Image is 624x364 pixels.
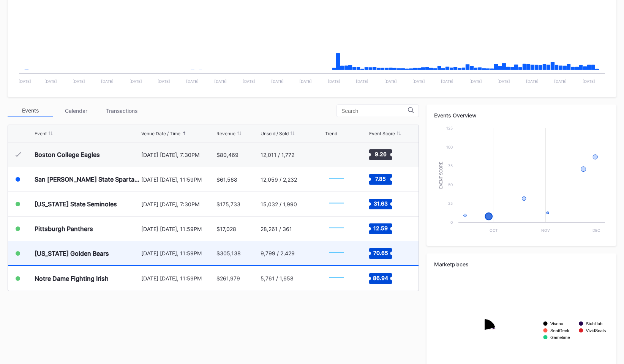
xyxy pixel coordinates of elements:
text: 31.63 [373,200,387,207]
text: 75 [448,163,453,168]
div: Calendar [53,105,99,117]
text: 9.26 [374,151,386,157]
div: [US_STATE] State Seminoles [35,200,117,208]
svg: Chart title [325,269,348,288]
div: [DATE] [DATE], 11:59PM [141,226,215,232]
text: [DATE] [101,79,114,84]
div: Revenue [216,131,235,136]
svg: Chart title [434,124,609,238]
text: 25 [448,201,453,206]
text: 50 [448,182,453,187]
div: [DATE] [DATE], 7:30PM [141,152,215,158]
text: [DATE] [214,79,227,84]
text: Event Score [439,161,443,189]
text: 100 [446,145,453,149]
text: 125 [446,126,453,130]
div: Marketplaces [434,261,609,267]
text: [DATE] [441,79,453,84]
div: Events Overview [434,112,609,119]
text: [DATE] [130,79,142,84]
text: [DATE] [498,79,510,84]
div: Pittsburgh Panthers [35,225,93,233]
div: $261,979 [216,275,240,282]
svg: Chart title [325,244,348,263]
text: [DATE] [243,79,255,84]
div: 28,261 / 361 [261,226,292,232]
div: [DATE] [DATE], 11:59PM [141,176,215,183]
div: Transactions [99,105,144,117]
text: [DATE] [299,79,312,84]
text: [DATE] [158,79,170,84]
text: [DATE] [271,79,284,84]
div: $61,568 [216,176,237,183]
svg: Chart title [325,195,348,214]
div: Notre Dame Fighting Irish [35,275,109,282]
text: Nov [541,228,550,233]
svg: Chart title [325,145,348,164]
div: [DATE] [DATE], 11:59PM [141,250,215,256]
div: $175,733 [216,201,240,207]
div: San [PERSON_NAME] State Spartans [35,176,139,183]
svg: Chart title [325,219,348,238]
div: [DATE] [DATE], 7:30PM [141,201,215,207]
div: $80,469 [216,152,239,158]
text: [DATE] [412,79,425,84]
text: 86.94 [373,274,388,281]
svg: Chart title [325,170,348,189]
text: [DATE] [526,79,539,84]
text: [DATE] [356,79,368,84]
div: $305,138 [216,250,241,256]
input: Search [341,108,408,114]
text: SeatGeek [550,328,569,333]
text: [DATE] [554,79,567,84]
text: Vivenu [550,321,563,326]
text: [DATE] [328,79,340,84]
text: 12.59 [373,225,388,231]
div: 5,761 / 1,658 [261,275,294,282]
div: Boston College Eagles [35,151,100,158]
text: Gametime [550,335,570,340]
text: [DATE] [186,79,199,84]
div: 12,059 / 2,232 [261,176,297,183]
div: Event Score [369,131,395,136]
text: [DATE] [19,79,31,84]
div: 15,032 / 1,990 [261,201,297,207]
text: Oct [490,228,498,233]
text: [DATE] [384,79,397,84]
div: $17,028 [216,226,236,232]
text: [DATE] [469,79,482,84]
div: [DATE] [DATE], 11:59PM [141,275,215,282]
text: 0 [450,220,453,225]
text: [DATE] [44,79,57,84]
text: VividSeats [586,328,606,333]
text: StubHub [586,321,603,326]
text: [DATE] [73,79,85,84]
div: 12,011 / 1,772 [261,152,294,158]
div: [US_STATE] Golden Bears [35,250,109,257]
text: 70.65 [373,249,388,256]
div: Unsold / Sold [261,131,289,136]
text: [DATE] [583,79,595,84]
div: Event [35,131,47,136]
div: 9,799 / 2,429 [261,250,295,256]
div: Events [8,105,53,117]
text: Dec [592,228,600,233]
div: Venue Date / Time [141,131,180,136]
div: Trend [325,131,337,136]
text: 7.85 [375,176,386,182]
